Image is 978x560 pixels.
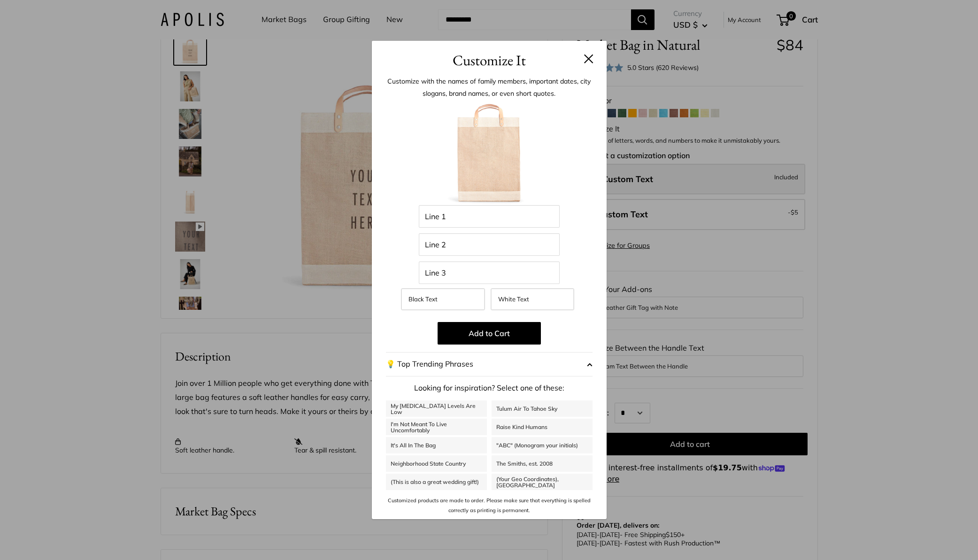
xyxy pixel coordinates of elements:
a: My [MEDICAL_DATA] Levels Are Low [386,400,487,417]
p: Looking for inspiration? Select one of these: [386,381,593,395]
a: I'm Not Meant To Live Uncomfortably [386,419,487,435]
label: Black Text [401,288,485,310]
a: Neighborhood State Country [386,455,487,472]
p: Customize with the names of family members, important dates, city slogans, brand names, or even s... [386,75,593,100]
a: (Your Geo Coordinates), [GEOGRAPHIC_DATA] [492,474,593,490]
a: (This is also a great wedding gift!) [386,474,487,490]
img: Blank_Product.005.jpeg [438,102,541,205]
a: Raise Kind Humans [492,419,593,435]
button: Add to Cart [438,322,541,345]
a: "ABC" (Monogram your initials) [492,437,593,453]
button: 💡 Top Trending Phrases [386,352,593,376]
span: White Text [498,295,529,303]
a: It's All In The Bag [386,437,487,453]
a: Tulum Air To Tahoe Sky [492,400,593,417]
p: Customized products are made to order. Please make sure that everything is spelled correctly as p... [386,496,593,515]
h3: Customize It [386,49,593,71]
a: The Smiths, est. 2008 [492,455,593,472]
label: White Text [491,288,574,310]
span: Black Text [408,295,438,303]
